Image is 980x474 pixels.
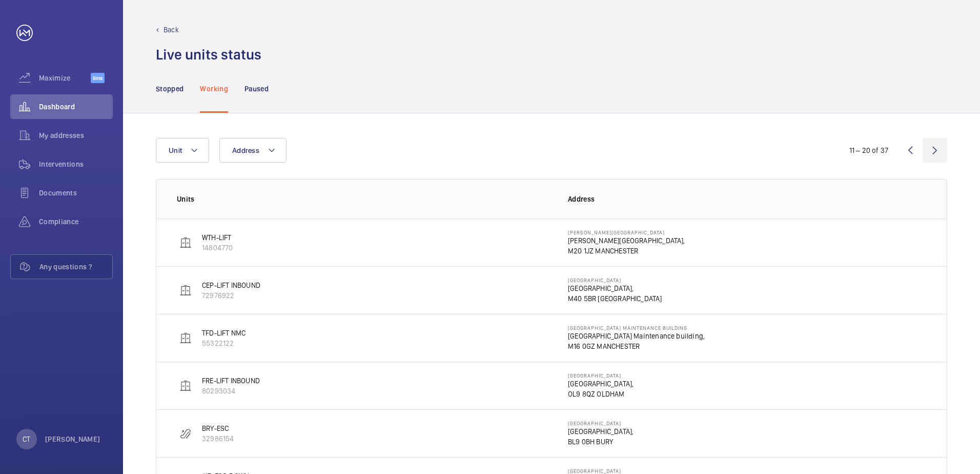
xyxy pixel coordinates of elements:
p: [GEOGRAPHIC_DATA], [568,379,634,389]
p: Address [568,194,926,204]
p: M16 0GZ MANCHESTER [568,341,705,351]
p: 32986154 [202,433,234,444]
span: Any questions ? [39,262,112,272]
span: Compliance [39,216,113,227]
p: Working [200,84,228,94]
span: Interventions [39,159,113,169]
span: Unit [169,146,182,154]
p: [PERSON_NAME][GEOGRAPHIC_DATA] [568,229,685,235]
p: [GEOGRAPHIC_DATA], [568,283,662,293]
p: TFD-LIFT NMC [202,328,246,338]
p: BRY-ESC [202,423,234,433]
p: [PERSON_NAME] [45,434,100,444]
img: elevator.svg [179,236,192,249]
span: Dashboard [39,102,113,112]
p: M20 1JZ MANCHESTER [568,246,685,256]
p: [GEOGRAPHIC_DATA] [568,468,641,474]
button: Address [219,138,287,163]
p: BL9 0BH BURY [568,437,634,447]
p: Stopped [156,84,183,94]
p: CEP-LIFT INBOUND [202,280,260,290]
img: elevator.svg [179,380,192,392]
p: Units [177,194,552,204]
p: WTH-LIFT [202,232,233,243]
span: Beta [91,73,105,83]
p: 72976922 [202,290,260,301]
img: elevator.svg [179,332,192,344]
p: Back [164,25,179,35]
p: 55322122 [202,338,246,348]
p: CT [23,434,30,444]
p: 14804770 [202,243,233,253]
p: [PERSON_NAME][GEOGRAPHIC_DATA], [568,235,685,246]
img: escalator.svg [179,427,192,440]
img: elevator.svg [179,284,192,297]
span: Maximize [39,73,91,83]
p: [GEOGRAPHIC_DATA], [568,426,634,437]
p: [GEOGRAPHIC_DATA] Maintenance building, [568,331,705,341]
p: FRE-LIFT INBOUND [202,376,260,386]
p: 80293034 [202,386,260,396]
div: 11 – 20 of 37 [849,145,888,155]
p: [GEOGRAPHIC_DATA] [568,277,662,283]
p: [GEOGRAPHIC_DATA] [568,372,634,379]
h1: Live units status [156,45,261,64]
span: Address [232,146,259,154]
p: [GEOGRAPHIC_DATA] Maintenance building [568,325,705,331]
p: [GEOGRAPHIC_DATA] [568,420,634,426]
p: Paused [244,84,269,94]
p: OL9 8QZ OLDHAM [568,389,634,399]
span: My addresses [39,130,113,141]
span: Documents [39,188,113,198]
button: Unit [156,138,209,163]
p: M40 5BR [GEOGRAPHIC_DATA] [568,293,662,304]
